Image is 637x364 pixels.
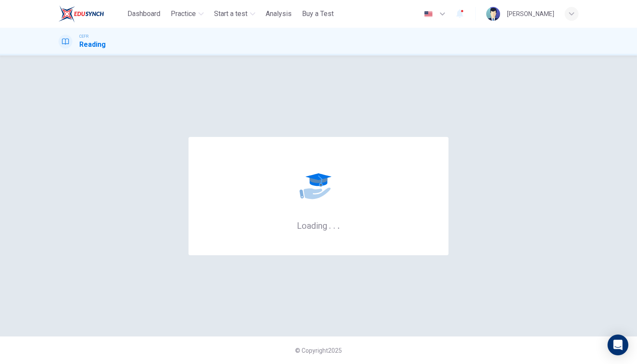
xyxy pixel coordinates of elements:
[299,6,337,22] button: Buy a Test
[266,9,292,19] span: Analysis
[79,33,88,39] span: CEFR
[486,7,500,21] img: Profile picture
[297,220,340,231] h6: Loading
[608,335,628,355] div: Open Intercom Messenger
[211,6,259,22] button: Start a test
[333,218,336,232] h6: .
[58,5,124,23] a: ELTC logo
[262,6,295,22] button: Analysis
[295,347,342,354] span: © Copyright 2025
[423,11,434,17] img: en
[507,9,554,19] div: [PERSON_NAME]
[171,9,196,19] span: Practice
[79,39,106,50] h1: Reading
[127,9,160,19] span: Dashboard
[167,6,207,22] button: Practice
[124,6,164,22] button: Dashboard
[337,218,340,232] h6: .
[302,9,334,19] span: Buy a Test
[58,5,104,23] img: ELTC logo
[214,9,247,19] span: Start a test
[328,218,331,232] h6: .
